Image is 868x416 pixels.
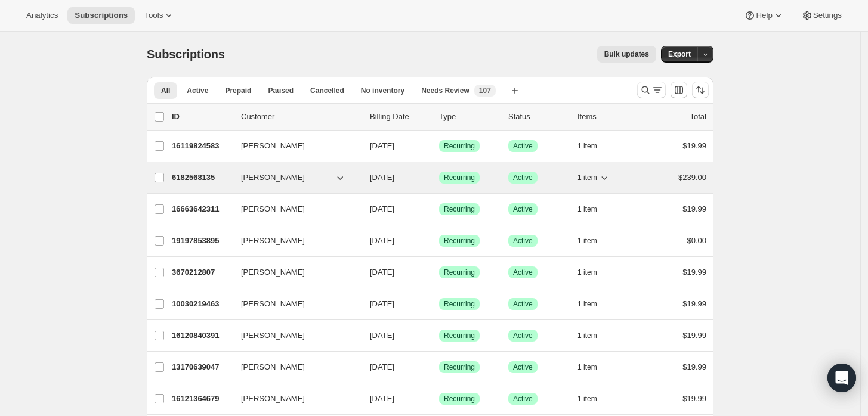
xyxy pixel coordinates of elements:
span: Needs Review [421,86,469,95]
span: Bulk updates [604,49,649,59]
span: 1 item [577,331,597,340]
div: 16119824583[PERSON_NAME][DATE]SuccessRecurringSuccessActive1 item$19.99 [172,138,706,154]
span: Tools [144,11,163,20]
span: $19.99 [682,141,706,150]
div: IDCustomerBilling DateTypeStatusItemsTotal [172,111,706,123]
span: [PERSON_NAME] [241,235,305,247]
span: [DATE] [370,331,394,340]
span: Recurring [444,299,475,309]
span: Recurring [444,268,475,277]
span: [DATE] [370,394,394,403]
p: Customer [241,111,360,123]
div: 16120840391[PERSON_NAME][DATE]SuccessRecurringSuccessActive1 item$19.99 [172,327,706,344]
span: Active [513,394,533,403]
button: 1 item [577,138,610,154]
span: Subscriptions [75,11,128,20]
button: 1 item [577,296,610,312]
span: Prepaid [225,86,251,95]
span: $239.00 [678,173,706,182]
span: $19.99 [682,331,706,340]
span: Analytics [26,11,58,20]
button: 1 item [577,169,610,186]
div: Type [439,111,499,123]
span: 1 item [577,362,597,372]
span: $0.00 [687,236,706,245]
span: Recurring [444,204,475,214]
span: [DATE] [370,141,394,150]
span: Active [187,86,208,95]
span: [DATE] [370,204,394,213]
div: 6182568135[PERSON_NAME][DATE]SuccessRecurringSuccessActive1 item$239.00 [172,169,706,186]
span: Active [513,299,533,309]
span: [PERSON_NAME] [241,140,305,152]
span: Recurring [444,141,475,151]
span: [DATE] [370,362,394,371]
span: Active [513,268,533,277]
span: Help [756,11,772,20]
span: Recurring [444,394,475,403]
span: Cancelled [310,86,344,95]
span: Active [513,141,533,151]
button: Customize table column order and visibility [671,82,687,98]
span: Active [513,173,533,182]
button: 1 item [577,201,610,218]
div: Open Intercom Messenger [827,364,856,392]
div: Items [577,111,637,123]
div: 19197853895[PERSON_NAME][DATE]SuccessRecurringSuccessActive1 item$0.00 [172,232,706,249]
span: [PERSON_NAME] [241,330,305,342]
span: No inventory [361,86,404,95]
div: 13170639047[PERSON_NAME][DATE]SuccessRecurringSuccessActive1 item$19.99 [172,359,706,375]
p: 16119824583 [172,140,231,152]
p: Status [508,111,568,123]
p: ID [172,111,231,123]
p: 16663642311 [172,203,231,215]
p: Total [690,111,706,123]
span: Recurring [444,236,475,246]
button: Export [661,46,698,63]
div: 3670212807[PERSON_NAME][DATE]SuccessRecurringSuccessActive1 item$19.99 [172,264,706,281]
span: Recurring [444,331,475,340]
span: Active [513,331,533,340]
button: [PERSON_NAME] [234,263,353,282]
button: [PERSON_NAME] [234,200,353,219]
span: Recurring [444,173,475,182]
span: [PERSON_NAME] [241,361,305,373]
span: 1 item [577,204,597,214]
button: Search and filter results [637,82,666,98]
button: [PERSON_NAME] [234,294,353,313]
span: All [161,86,170,95]
span: Active [513,236,533,246]
button: [PERSON_NAME] [234,358,353,377]
p: 3670212807 [172,266,231,278]
span: [PERSON_NAME] [241,172,305,184]
span: 1 item [577,173,597,182]
button: [PERSON_NAME] [234,326,353,345]
button: [PERSON_NAME] [234,168,353,187]
span: Active [513,362,533,372]
span: [DATE] [370,173,394,182]
p: 19197853895 [172,235,231,247]
span: [PERSON_NAME] [241,266,305,278]
button: Tools [137,7,182,24]
p: 10030219463 [172,298,231,310]
button: 1 item [577,232,610,249]
button: [PERSON_NAME] [234,136,353,156]
p: 13170639047 [172,361,231,373]
button: [PERSON_NAME] [234,231,353,250]
button: 1 item [577,390,610,407]
span: 1 item [577,141,597,151]
button: Subscriptions [67,7,135,24]
span: Export [668,49,691,59]
button: 1 item [577,327,610,344]
span: $19.99 [682,394,706,403]
p: 16120840391 [172,330,231,342]
button: Settings [794,7,849,24]
span: Recurring [444,362,475,372]
span: 107 [479,86,491,95]
p: 16121364679 [172,393,231,405]
span: 1 item [577,236,597,246]
button: 1 item [577,359,610,375]
div: 10030219463[PERSON_NAME][DATE]SuccessRecurringSuccessActive1 item$19.99 [172,296,706,312]
span: Paused [268,86,294,95]
span: [DATE] [370,268,394,277]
